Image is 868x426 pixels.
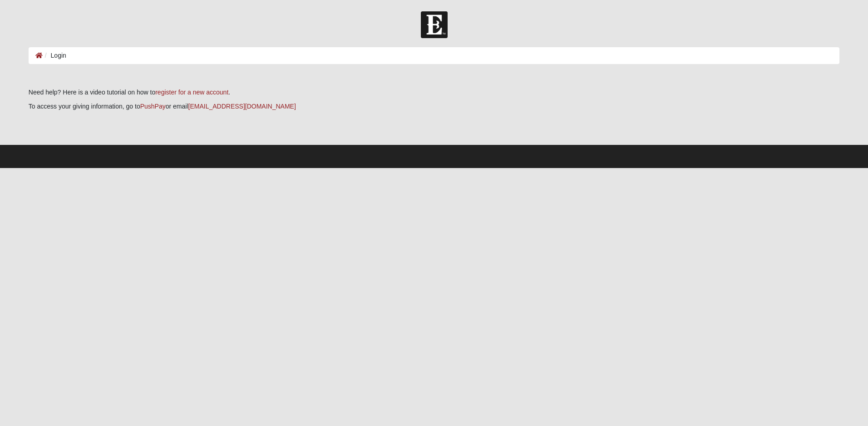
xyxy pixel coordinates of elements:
[421,11,448,38] img: Church of Eleven22 Logo
[29,102,839,111] p: To access your giving information, go to or email
[155,89,228,96] a: register for a new account
[188,103,296,110] a: [EMAIL_ADDRESS][DOMAIN_NAME]
[29,88,839,97] p: Need help? Here is a video tutorial on how to .
[140,103,166,110] a: PushPay
[43,51,66,60] li: Login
